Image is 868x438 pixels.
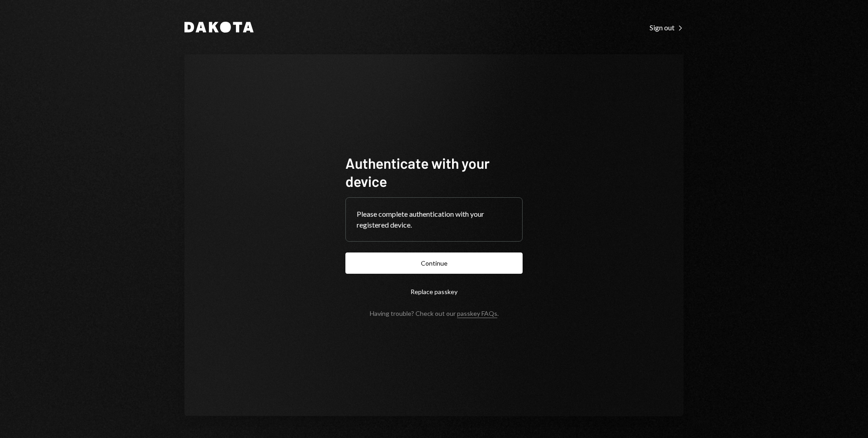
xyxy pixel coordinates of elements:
[370,309,499,317] div: Having trouble? Check out our .
[345,252,523,274] button: Continue
[650,23,684,32] div: Sign out
[457,309,497,318] a: passkey FAQs
[650,22,684,32] a: Sign out
[345,154,523,190] h1: Authenticate with your device
[345,281,523,302] button: Replace passkey
[357,209,511,230] div: Please complete authentication with your registered device.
